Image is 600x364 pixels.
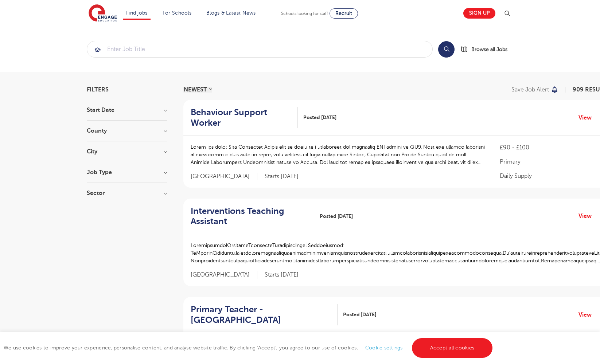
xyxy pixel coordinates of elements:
span: [GEOGRAPHIC_DATA] [191,173,257,180]
a: For Schools [163,10,191,16]
a: View [578,211,597,221]
h3: Job Type [87,169,167,175]
span: Browse all Jobs [471,45,507,54]
span: Posted [DATE] [343,311,376,318]
h3: County [87,128,167,134]
h3: Sector [87,190,167,196]
h2: Interventions Teaching Assistant [191,206,308,227]
input: Submit [87,41,432,57]
a: Sign up [463,8,495,19]
div: Submit [87,41,433,58]
a: Behaviour Support Worker [191,107,298,128]
a: Cookie settings [365,345,403,351]
button: Save job alert [511,87,558,93]
h2: Primary Teacher - [GEOGRAPHIC_DATA] [191,304,332,325]
h3: Start Date [87,107,167,113]
a: Browse all Jobs [460,45,513,54]
p: Save job alert [511,87,549,93]
img: Engage Education [89,4,117,23]
span: Posted [DATE] [320,212,353,220]
span: Filters [87,87,109,93]
span: Schools looking for staff [281,11,328,16]
a: Primary Teacher - [GEOGRAPHIC_DATA] [191,304,338,325]
span: Posted [DATE] [303,114,336,121]
p: Lorem ips dolo: Sita Consectet Adipis elit se doeiu te i utlaboreet dol magnaaliq ENI admini ve Q... [191,143,485,166]
h3: City [87,149,167,154]
a: Blogs & Latest News [206,10,256,16]
span: Recruit [335,11,352,16]
a: View [578,310,597,320]
p: Starts [DATE] [265,271,299,279]
span: [GEOGRAPHIC_DATA] [191,271,257,279]
a: Recruit [330,8,358,19]
h2: Behaviour Support Worker [191,107,292,128]
a: Accept all cookies [412,338,493,358]
a: View [578,113,597,122]
span: We use cookies to improve your experience, personalise content, and analyse website traffic. By c... [4,345,494,351]
a: Interventions Teaching Assistant [191,206,314,227]
a: Find jobs [126,10,148,16]
button: Search [438,41,455,58]
p: Starts [DATE] [265,173,299,180]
